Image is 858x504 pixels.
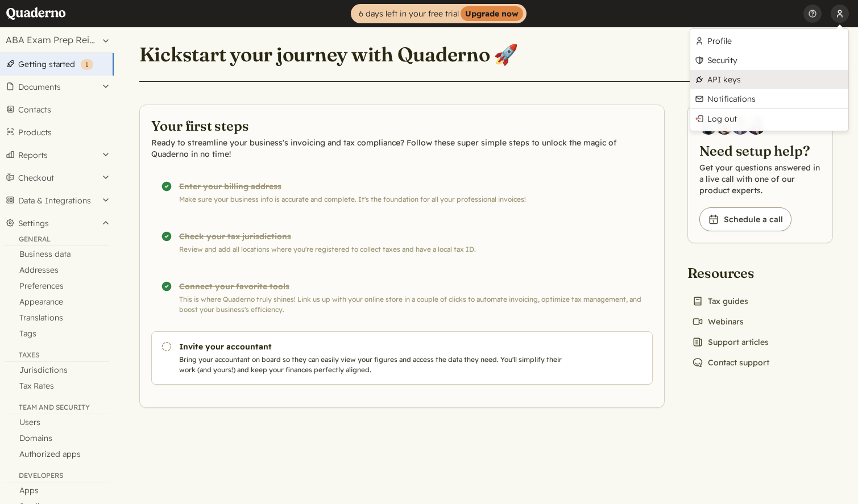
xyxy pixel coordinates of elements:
a: Contact support [687,355,774,370]
a: Notifications [690,89,848,109]
a: Support articles [687,334,773,350]
strong: Upgrade now [461,6,523,21]
a: API keys [690,70,848,89]
div: Developers [5,471,109,482]
p: Ready to streamline your business's invoicing and tax compliance? Follow these super simple steps... [151,137,653,160]
h2: Your first steps [151,116,653,135]
p: Get your questions answered in a live call with one of our product experts. [699,162,821,196]
span: 1 [85,60,89,69]
a: Invite your accountant Bring your accountant on board so they can easily view your figures and ac... [151,331,653,385]
a: Webinars [687,314,748,330]
h3: Invite your accountant [179,341,567,352]
a: Profile [690,31,848,51]
a: 6 days left in your free trialUpgrade now [351,4,527,23]
a: Security [690,51,848,70]
div: Taxes [5,351,109,362]
h2: Need setup help? [699,141,821,160]
p: Bring your accountant on board so they can easily view your figures and access the data they need... [179,355,567,375]
a: Log out [690,109,848,128]
a: Tax guides [687,293,753,309]
h1: Kickstart your journey with Quaderno 🚀 [139,42,519,67]
h2: Resources [687,264,774,282]
a: Schedule a call [699,207,791,231]
div: General [5,235,109,246]
div: Team and security [5,403,109,414]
